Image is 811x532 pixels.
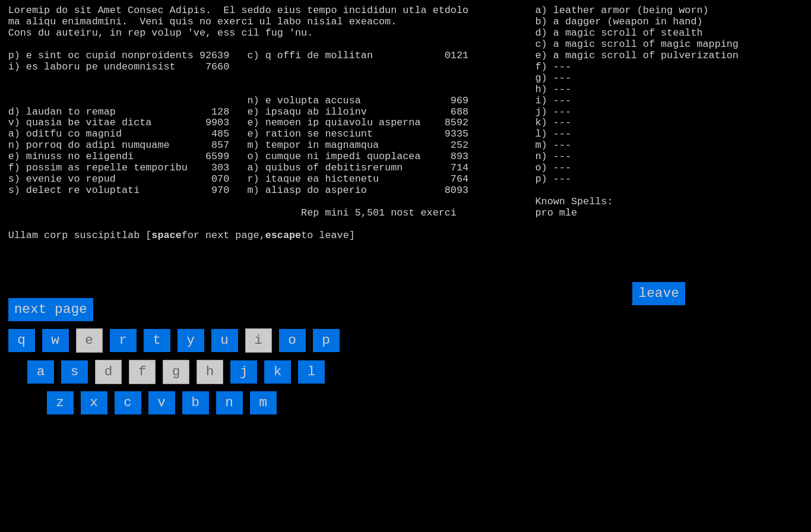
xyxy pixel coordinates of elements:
stats: a) leather armor (being worn) b) a dagger (weapon in hand) d) a magic scroll of stealth c) a magi... [536,5,803,165]
input: k [264,360,291,384]
input: j [230,360,257,384]
input: w [42,329,69,352]
input: o [279,329,306,352]
input: s [61,360,88,384]
input: c [115,391,141,414]
input: m [250,391,277,414]
input: b [182,391,209,414]
input: a [27,360,54,384]
input: t [144,329,170,352]
b: space [151,230,181,241]
input: p [313,329,340,352]
input: x [81,391,107,414]
input: next page [8,298,93,321]
input: n [216,391,243,414]
b: escape [265,230,301,241]
input: y [178,329,204,352]
input: v [148,391,175,414]
input: q [8,329,35,352]
input: u [211,329,238,352]
larn: Loremip do sit Amet Consec Adipis. El seddo eius tempo incididun utla etdolo ma aliqu enimadmini.... [8,5,519,271]
input: l [298,360,325,384]
input: z [47,391,74,414]
input: r [110,329,137,352]
input: leave [632,282,685,305]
